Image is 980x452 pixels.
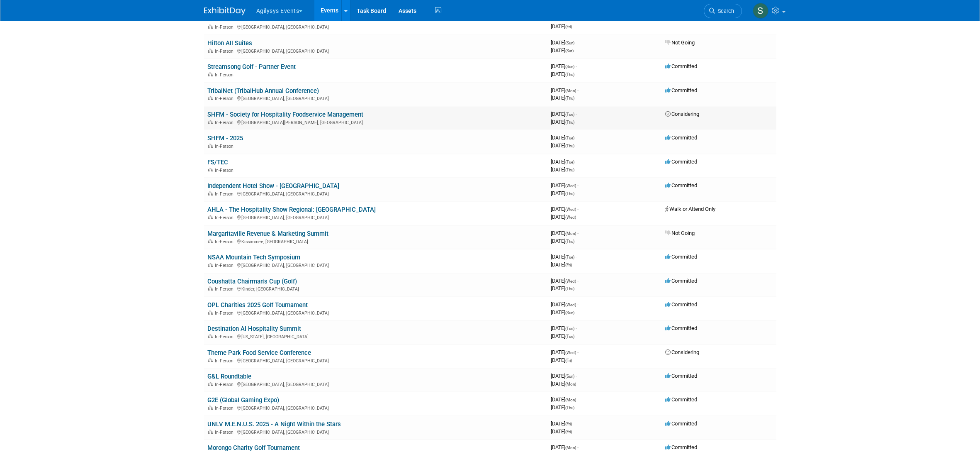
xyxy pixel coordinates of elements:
span: (Mon) [565,88,576,93]
span: In-Person [215,168,236,173]
span: In-Person [215,120,236,125]
span: (Wed) [565,207,576,212]
a: AHLA - The Hospitality Show Regional: [GEOGRAPHIC_DATA] [207,206,376,213]
div: [GEOGRAPHIC_DATA], [GEOGRAPHIC_DATA] [207,190,544,197]
img: In-Person Event [208,358,213,362]
span: (Tue) [565,255,574,259]
img: In-Person Event [208,310,213,315]
span: [DATE] [551,278,579,284]
span: (Sun) [565,374,574,379]
div: [GEOGRAPHIC_DATA], [GEOGRAPHIC_DATA] [207,95,544,101]
span: In-Person [215,358,236,364]
span: [DATE] [551,325,577,331]
span: - [577,206,579,212]
span: In-Person [215,191,236,197]
div: [GEOGRAPHIC_DATA], [GEOGRAPHIC_DATA] [207,214,544,220]
span: [DATE] [551,333,574,339]
span: (Sun) [565,310,574,315]
span: - [576,134,577,141]
span: Considering [665,111,699,117]
span: Committed [665,444,697,450]
span: Committed [665,325,697,331]
span: - [576,63,577,69]
div: [US_STATE], [GEOGRAPHIC_DATA] [207,333,544,340]
span: (Wed) [565,350,576,355]
span: [DATE] [551,381,576,387]
span: [DATE] [551,182,579,188]
a: Coushatta Chairman's Cup (Golf) [207,278,297,285]
span: (Thu) [565,120,574,125]
span: - [576,325,577,331]
span: [DATE] [551,404,574,410]
img: In-Person Event [208,144,213,148]
span: (Thu) [565,72,574,77]
span: [DATE] [551,349,579,355]
div: [GEOGRAPHIC_DATA], [GEOGRAPHIC_DATA] [207,47,544,54]
span: In-Person [215,406,236,411]
img: In-Person Event [208,168,213,172]
span: (Mon) [565,445,576,450]
span: In-Person [215,96,236,101]
span: (Tue) [565,112,574,117]
span: (Mon) [565,382,576,386]
span: - [577,230,579,236]
span: (Thu) [565,96,574,100]
img: In-Person Event [208,24,213,29]
span: [DATE] [551,111,577,117]
span: [DATE] [551,71,574,77]
img: In-Person Event [208,430,213,434]
span: - [573,420,574,427]
span: (Sun) [565,41,574,45]
span: [DATE] [551,444,579,450]
img: In-Person Event [208,334,213,338]
span: [DATE] [551,428,572,435]
span: (Fri) [565,358,572,363]
span: In-Person [215,430,236,435]
a: FS/TEC [207,159,228,166]
span: Not Going [665,230,695,236]
div: Kissimmee, [GEOGRAPHIC_DATA] [207,238,544,244]
img: In-Person Event [208,72,213,76]
span: [DATE] [551,357,572,363]
span: Search [715,8,734,14]
span: (Wed) [565,279,576,283]
span: [DATE] [551,142,574,149]
span: [DATE] [551,309,574,315]
span: In-Person [215,382,236,387]
span: (Mon) [565,231,576,236]
span: (Tue) [565,136,574,140]
span: [DATE] [551,39,577,46]
span: Committed [665,87,697,93]
img: In-Person Event [208,406,213,410]
img: In-Person Event [208,49,213,53]
a: TribalNet (TribalHub Annual Conference) [207,87,319,95]
span: Committed [665,396,697,403]
div: [GEOGRAPHIC_DATA], [GEOGRAPHIC_DATA] [207,428,544,435]
a: SHFM - 2025 [207,134,243,142]
span: [DATE] [551,206,579,212]
span: Considering [665,349,699,355]
span: - [576,254,577,260]
span: (Fri) [565,263,572,267]
span: [DATE] [551,230,579,236]
span: Committed [665,159,697,165]
span: [DATE] [551,95,574,101]
span: Committed [665,182,697,188]
div: [GEOGRAPHIC_DATA], [GEOGRAPHIC_DATA] [207,309,544,316]
div: [GEOGRAPHIC_DATA], [GEOGRAPHIC_DATA] [207,381,544,387]
div: Kinder, [GEOGRAPHIC_DATA] [207,285,544,292]
span: Committed [665,278,697,284]
span: (Sat) [565,49,574,53]
span: - [577,87,579,93]
span: [DATE] [551,301,579,308]
span: (Thu) [565,239,574,244]
span: - [577,349,579,355]
a: Hilton All Suites [207,39,252,47]
span: In-Person [215,144,236,149]
span: In-Person [215,263,236,268]
span: (Fri) [565,422,572,426]
img: In-Person Event [208,286,213,291]
span: (Thu) [565,168,574,172]
span: (Mon) [565,398,576,402]
div: [GEOGRAPHIC_DATA], [GEOGRAPHIC_DATA] [207,357,544,364]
